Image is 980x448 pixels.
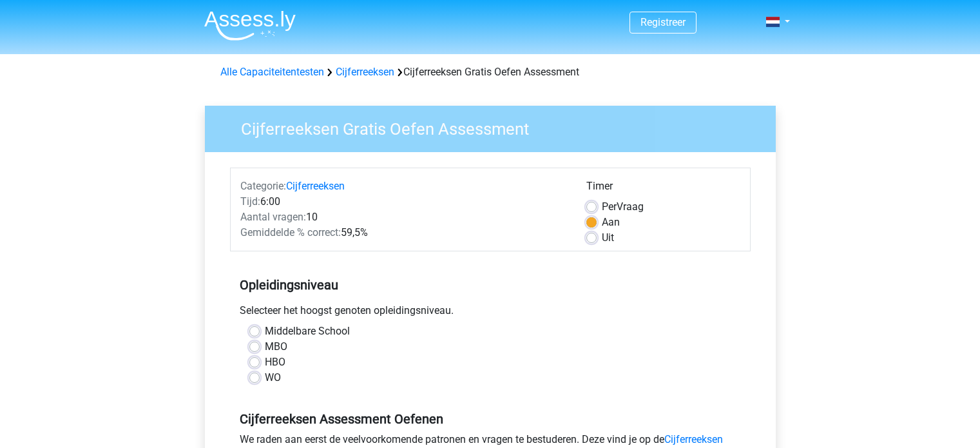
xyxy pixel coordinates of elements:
div: Timer [586,179,740,199]
div: Cijferreeksen Gratis Oefen Assessment [215,64,765,80]
img: Assessly [204,10,296,41]
div: 10 [231,209,577,225]
h5: Opleidingsniveau [240,272,741,298]
h5: Cijferreeksen Assessment Oefenen [240,411,741,427]
label: Aan [602,215,620,230]
label: MBO [265,339,287,355]
div: 6:00 [231,194,577,209]
div: Selecteer het hoogst genoten opleidingsniveau. [230,303,751,324]
div: 59,5% [231,225,577,240]
h3: Cijferreeksen Gratis Oefen Assessment [226,114,766,139]
a: Registreer [640,16,686,28]
a: Alle Capaciteitentesten [220,66,324,78]
span: Aantal vragen: [240,211,306,223]
a: Cijferreeksen [286,180,345,192]
label: HBO [265,355,285,370]
span: Gemiddelde % correct: [240,226,341,239]
span: Per [602,200,617,213]
span: Categorie: [240,180,286,192]
label: WO [265,370,281,385]
a: Cijferreeksen [336,66,394,78]
label: Uit [602,230,614,246]
label: Middelbare School [265,324,350,339]
label: Vraag [602,199,644,215]
span: Tijd: [240,195,260,208]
